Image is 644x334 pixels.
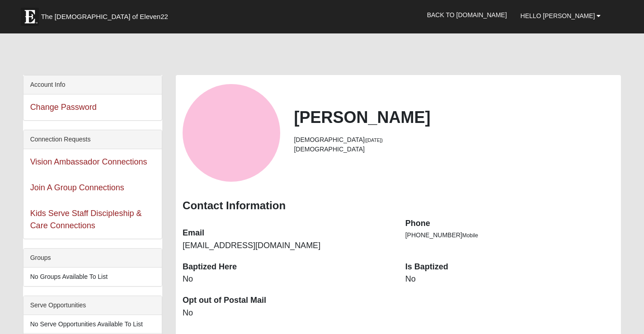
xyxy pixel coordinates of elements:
dt: Is Baptized [405,261,615,273]
li: [PHONE_NUMBER] [405,231,615,240]
li: [DEMOGRAPHIC_DATA] [294,135,614,145]
a: The [DEMOGRAPHIC_DATA] of Eleven22 [16,3,197,26]
dd: No [183,307,392,319]
dt: Baptized Here [183,261,392,273]
dt: Phone [405,218,615,230]
a: Change Password [30,103,97,112]
div: Account Info [24,75,162,94]
li: No Groups Available To List [24,268,162,286]
a: Kids Serve Staff Discipleship & Care Connections [30,209,142,230]
div: Groups [24,249,162,268]
span: Mobile [462,232,478,239]
dd: No [183,273,392,285]
a: Hello [PERSON_NAME] [514,5,608,27]
h3: Contact Information [183,199,614,212]
dt: Email [183,227,392,239]
a: View Fullsize Photo [183,84,280,182]
dd: No [405,273,615,285]
small: ([DATE]) [365,137,383,143]
dd: [EMAIL_ADDRESS][DOMAIN_NAME] [183,240,392,252]
div: Connection Requests [24,130,162,149]
img: Eleven22 logo [21,8,39,26]
li: [DEMOGRAPHIC_DATA] [294,145,614,154]
a: Join A Group Connections [30,183,124,192]
a: Vision Ambassador Connections [30,157,147,166]
li: No Serve Opportunities Available To List [24,315,162,334]
h2: [PERSON_NAME] [294,108,614,127]
div: Serve Opportunities [24,296,162,315]
span: The [DEMOGRAPHIC_DATA] of Eleven22 [41,12,168,21]
span: Hello [PERSON_NAME] [521,12,595,19]
dt: Opt out of Postal Mail [183,295,392,306]
a: Back to [DOMAIN_NAME] [420,4,514,26]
